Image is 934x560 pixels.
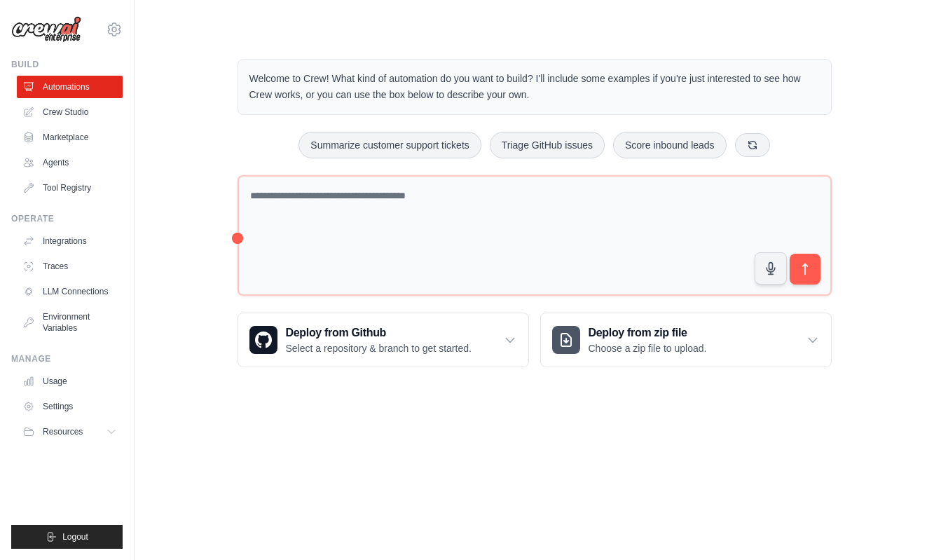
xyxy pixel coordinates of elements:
[17,151,123,174] a: Agents
[11,525,123,549] button: Logout
[11,213,123,224] div: Operate
[17,370,123,392] a: Usage
[17,306,123,339] a: Environment Variables
[17,395,123,418] a: Settings
[589,341,707,355] p: Choose a zip file to upload.
[11,353,123,364] div: Manage
[11,16,81,43] img: Logo
[613,132,727,158] button: Score inbound leads
[17,126,123,149] a: Marketplace
[490,132,605,158] button: Triage GitHub issues
[17,421,123,443] button: Resources
[17,280,123,303] a: LLM Connections
[249,71,820,103] p: Welcome to Crew! What kind of automation do you want to build? I'll include some examples if you'...
[62,531,88,542] span: Logout
[11,59,123,70] div: Build
[17,230,123,252] a: Integrations
[17,76,123,98] a: Automations
[286,325,472,341] h3: Deploy from Github
[589,325,707,341] h3: Deploy from zip file
[17,255,123,278] a: Traces
[298,132,481,158] button: Summarize customer support tickets
[286,341,472,355] p: Select a repository & branch to get started.
[17,177,123,199] a: Tool Registry
[17,101,123,123] a: Crew Studio
[43,426,83,437] span: Resources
